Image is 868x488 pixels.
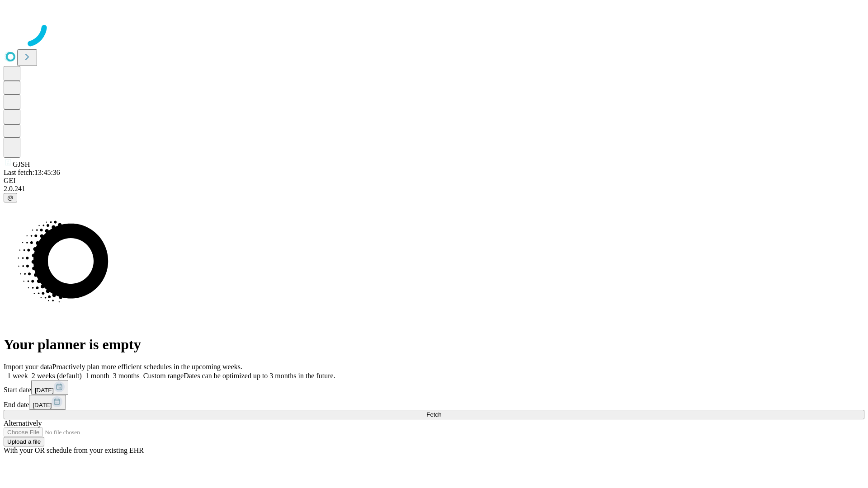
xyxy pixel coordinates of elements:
[4,177,864,185] div: GEI
[4,193,17,202] button: @
[7,194,14,201] span: @
[4,395,864,410] div: End date
[4,380,864,395] div: Start date
[4,410,864,419] button: Fetch
[4,169,60,176] span: Last fetch: 13:45:36
[33,402,52,408] span: [DATE]
[4,446,144,454] span: With your OR schedule from your existing EHR
[4,419,42,427] span: Alternatively
[85,372,109,380] span: 1 month
[52,363,242,371] span: Proactively plan more efficient schedules in the upcoming weeks.
[4,185,864,193] div: 2.0.241
[4,363,52,371] span: Import your data
[7,372,28,380] span: 1 week
[29,395,66,410] button: [DATE]
[31,380,68,395] button: [DATE]
[13,160,30,168] span: GJSH
[4,437,44,446] button: Upload a file
[426,411,441,418] span: Fetch
[35,387,54,394] span: [DATE]
[143,372,184,380] span: Custom range
[113,372,140,380] span: 3 months
[184,372,335,380] span: Dates can be optimized up to 3 months in the future.
[32,372,82,380] span: 2 weeks (default)
[4,336,864,353] h1: Your planner is empty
